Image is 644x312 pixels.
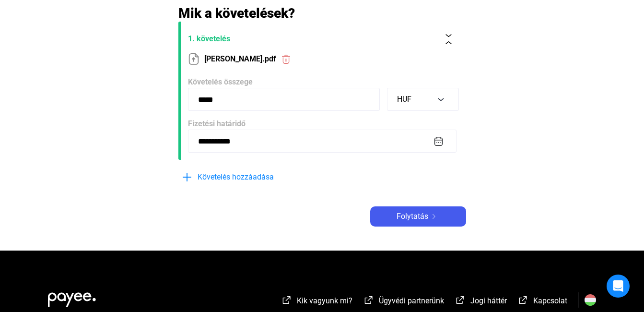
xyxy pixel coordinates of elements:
[439,29,459,49] button: collapse
[363,298,444,307] a: external-link-whiteÜgyvédi partnerünk
[397,211,428,222] span: Folytatás
[607,275,630,298] div: Open Intercom Messenger
[188,77,253,86] span: Követelés összege
[297,296,352,305] span: Kik vagyunk mi?
[585,294,596,306] img: HU.svg
[370,206,466,227] button: Folytatásarrow-right-white
[379,296,444,305] span: Ügyvédi partnerünk
[387,88,459,111] button: HUF
[363,295,375,305] img: external-link-white
[470,296,507,305] span: Jogi háttér
[533,296,567,305] span: Kapcsolat
[48,287,96,307] img: white-payee-white-dot.svg
[517,295,529,305] img: external-link-white
[198,171,274,183] span: Követelés hozzáadása
[455,298,507,307] a: external-link-whiteJogi háttér
[397,95,411,104] span: HUF
[428,214,440,219] img: arrow-right-white
[281,54,291,64] img: trash-red
[517,298,567,307] a: external-link-whiteKapcsolat
[181,171,193,183] img: plus-blue
[188,119,246,128] span: Fizetési határidő
[444,34,454,44] img: collapse
[433,135,445,147] button: calendar
[433,136,444,146] img: calendar
[178,5,466,22] h2: Mik a követelések?
[178,167,322,187] button: plus-blueKövetelés hozzáadása
[281,295,293,305] img: external-link-white
[188,53,199,65] img: upload-paper
[188,33,435,45] span: 1. követelés
[281,298,352,307] a: external-link-whiteKik vagyunk mi?
[204,53,276,65] span: [PERSON_NAME].pdf
[276,49,296,69] button: trash-red
[455,295,466,305] img: external-link-white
